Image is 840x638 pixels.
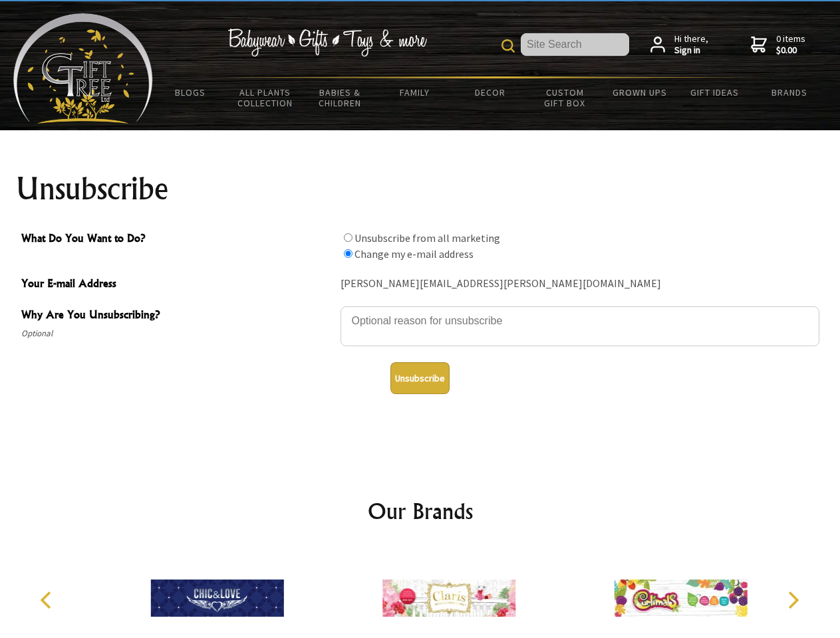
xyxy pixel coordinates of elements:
[21,230,334,249] span: What Do You Want to Do?
[21,306,334,326] span: Why Are You Unsubscribing?
[378,78,453,106] a: Family
[227,29,427,56] img: Babywear - Gifts - Toys & more
[341,274,819,294] div: [PERSON_NAME][EMAIL_ADDRESS][PERSON_NAME][DOMAIN_NAME]
[354,247,474,261] label: Change my e-mail address
[778,585,807,615] button: Next
[674,45,708,56] strong: Sign in
[21,326,334,342] span: Optional
[390,362,450,394] button: Unsubscribe
[501,39,515,53] img: product search
[21,275,334,294] span: Your E-mail Address
[776,45,805,56] strong: $0.00
[13,13,153,124] img: Babyware - Gifts - Toys and more...
[153,78,228,106] a: BLOGS
[344,249,352,258] input: What Do You Want to Do?
[341,306,819,346] textarea: Why Are You Unsubscribing?
[521,33,629,56] input: Site Search
[650,33,708,56] a: Hi there,Sign in
[751,33,805,56] a: 0 items$0.00
[602,78,677,106] a: Grown Ups
[354,231,500,245] label: Unsubscribe from all marketing
[752,78,827,106] a: Brands
[527,78,603,117] a: Custom Gift Box
[677,78,752,106] a: Gift Ideas
[16,173,825,205] h1: Unsubscribe
[303,78,378,117] a: Babies & Children
[776,33,805,56] span: 0 items
[344,233,352,242] input: What Do You Want to Do?
[228,78,303,117] a: All Plants Collection
[674,33,708,56] span: Hi there,
[33,585,63,615] button: Previous
[452,78,527,106] a: Decor
[27,495,814,527] h2: Our Brands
